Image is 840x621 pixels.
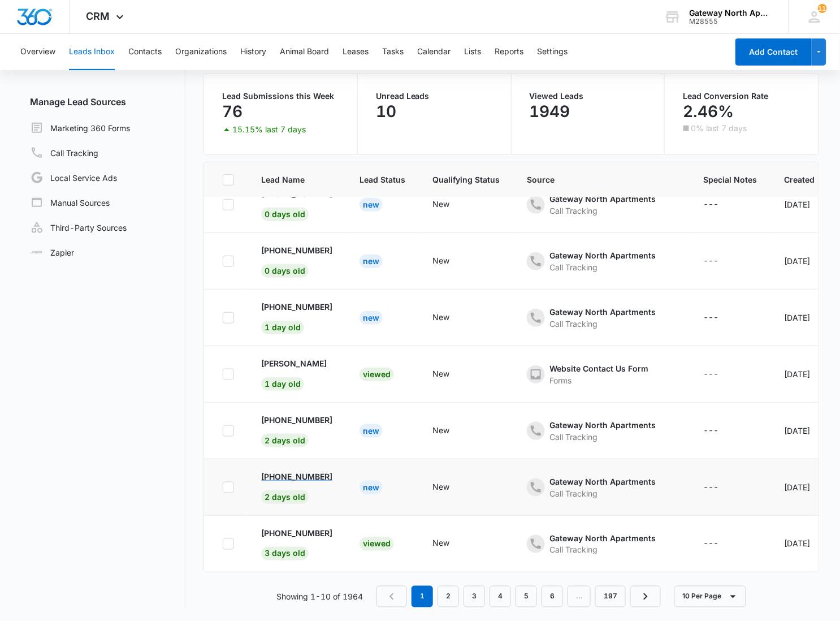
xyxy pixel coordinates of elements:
[703,424,739,438] div: - - Select to Edit Field
[432,481,470,494] div: - - Select to Edit Field
[376,586,661,607] nav: Pagination
[549,318,656,330] div: Call Tracking
[261,208,309,221] span: 0 days old
[549,476,656,488] div: Gateway North Apartments
[30,58,84,71] a: Archived
[690,18,772,25] div: account id
[630,586,661,607] a: Next Page
[432,481,449,493] div: New
[30,247,74,258] a: Zapier
[432,537,449,549] div: New
[703,174,757,186] span: Special Notes
[527,419,676,443] div: - - Select to Edit Field
[360,426,383,435] a: New
[360,255,383,268] div: New
[261,490,309,504] span: 2 days old
[818,4,827,13] div: notifications count
[432,311,449,323] div: New
[784,481,815,493] div: [DATE]
[376,102,396,120] p: 10
[261,188,332,219] a: [PHONE_NUMBER]0 days old
[490,586,511,607] a: Page 4
[86,10,110,22] span: CRM
[703,368,739,381] div: - - Select to Edit Field
[784,174,815,186] span: Created
[703,537,739,551] div: - - Select to Edit Field
[527,532,676,556] div: - - Select to Edit Field
[261,244,332,275] a: [PHONE_NUMBER]0 days old
[537,34,568,70] button: Settings
[549,544,656,556] div: Call Tracking
[818,4,827,13] span: 118
[280,34,329,70] button: Animal Board
[549,419,656,431] div: Gateway North Apartments
[703,424,718,438] div: ---
[703,311,718,325] div: ---
[432,537,470,551] div: - - Select to Edit Field
[691,124,747,132] p: 0% last 7 days
[360,368,394,381] div: Viewed
[549,488,656,499] div: Call Tracking
[412,586,433,607] em: 1
[432,174,500,186] span: Qualifying Status
[261,357,332,389] a: [PERSON_NAME]1 day old
[360,482,383,492] a: New
[432,255,470,268] div: - - Select to Edit Field
[261,264,309,278] span: 0 days old
[549,431,656,443] div: Call Tracking
[542,586,563,607] a: Page 6
[432,368,470,381] div: - - Select to Edit Field
[261,527,332,558] a: [PHONE_NUMBER]3 days old
[703,198,718,212] div: ---
[175,34,227,70] button: Organizations
[360,313,383,322] a: New
[261,471,332,502] a: [PHONE_NUMBER]2 days old
[784,199,815,210] div: [DATE]
[30,121,130,135] a: Marketing 360 Forms
[417,34,451,70] button: Calendar
[261,414,332,445] a: [PHONE_NUMBER]2 days old
[703,255,718,268] div: ---
[30,146,98,159] a: Call Tracking
[376,92,493,100] p: Unread Leads
[261,301,332,313] p: [PHONE_NUMBER]
[21,95,185,109] h3: Manage Lead Sources
[703,311,739,325] div: - - Select to Edit Field
[261,547,309,560] span: 3 days old
[530,92,647,100] p: Viewed Leads
[784,255,815,267] div: [DATE]
[683,92,800,100] p: Lead Conversion Rate
[703,481,739,494] div: - - Select to Edit Field
[530,102,570,120] p: 1949
[222,102,243,120] p: 76
[360,174,405,186] span: Lead Status
[703,198,739,212] div: - - Select to Edit Field
[432,424,470,438] div: - - Select to Edit Field
[464,34,481,70] button: Lists
[527,174,676,186] span: Source
[30,221,127,234] a: Third-Party Sources
[784,425,815,437] div: [DATE]
[549,374,648,386] div: Forms
[261,377,304,391] span: 1 day old
[360,311,383,325] div: New
[261,414,332,426] p: [PHONE_NUMBER]
[360,539,394,549] a: Viewed
[674,586,746,607] button: 10 Per Page
[261,527,332,539] p: [PHONE_NUMBER]
[703,368,718,381] div: ---
[735,38,812,66] button: Add Contact
[549,261,656,273] div: Call Tracking
[261,471,332,482] p: [PHONE_NUMBER]
[432,255,449,266] div: New
[784,538,815,550] div: [DATE]
[464,586,485,607] a: Page 3
[549,205,656,217] div: Call Tracking
[549,363,648,374] div: Website Contact Us Form
[20,34,55,70] button: Overview
[438,586,459,607] a: Page 2
[549,249,656,261] div: Gateway North Apartments
[261,434,309,447] span: 2 days old
[690,8,772,18] div: account name
[261,301,332,332] a: [PHONE_NUMBER]1 day old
